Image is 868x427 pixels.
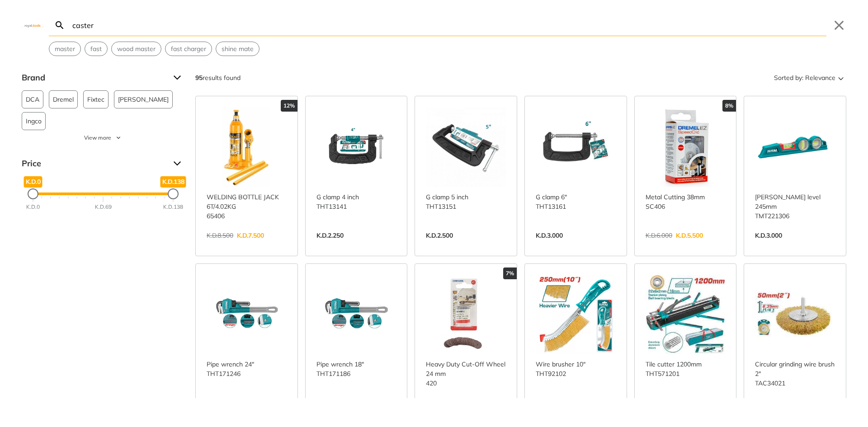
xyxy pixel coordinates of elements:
[55,44,75,54] span: master
[165,42,212,56] button: Select suggestion: fast charger
[805,70,835,85] span: Relevance
[22,112,46,130] button: Ingco
[222,44,254,54] span: shine mate
[118,91,169,108] span: [PERSON_NAME]
[49,42,81,56] div: Suggestion: master
[22,23,43,27] img: Close
[195,70,241,85] div: results found
[54,20,65,31] svg: Search
[772,70,846,85] button: Sorted by:Relevance Sort
[114,90,173,108] button: [PERSON_NAME]
[22,90,43,108] button: DCA
[71,14,826,36] input: Search…
[168,188,179,199] div: Maximum Price
[281,100,297,112] div: 12%
[503,267,517,279] div: 7%
[90,44,102,54] span: fast
[84,134,111,142] span: View more
[112,42,161,56] button: Select suggestion: wood master
[95,203,112,211] div: K.D.69
[49,90,78,108] button: Dremel
[22,70,166,85] span: Brand
[195,74,203,82] strong: 95
[22,134,184,142] button: View more
[111,42,161,56] div: Suggestion: wood master
[835,72,846,83] svg: Sort
[83,90,108,108] button: Fixtec
[85,42,108,56] div: Suggestion: fast
[216,42,259,56] div: Suggestion: shine mate
[165,42,212,56] div: Suggestion: fast charger
[87,91,104,108] span: Fixtec
[53,91,74,108] span: Dremel
[26,113,42,130] span: Ingco
[22,156,166,171] span: Price
[171,44,206,54] span: fast charger
[722,100,736,112] div: 8%
[26,91,39,108] span: DCA
[832,18,846,33] button: Close
[117,44,156,54] span: wood master
[85,42,107,56] button: Select suggestion: fast
[163,203,183,211] div: K.D.138
[49,42,80,56] button: Select suggestion: master
[216,42,259,56] button: Select suggestion: shine mate
[28,188,38,199] div: Minimum Price
[26,203,40,211] div: K.D.0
